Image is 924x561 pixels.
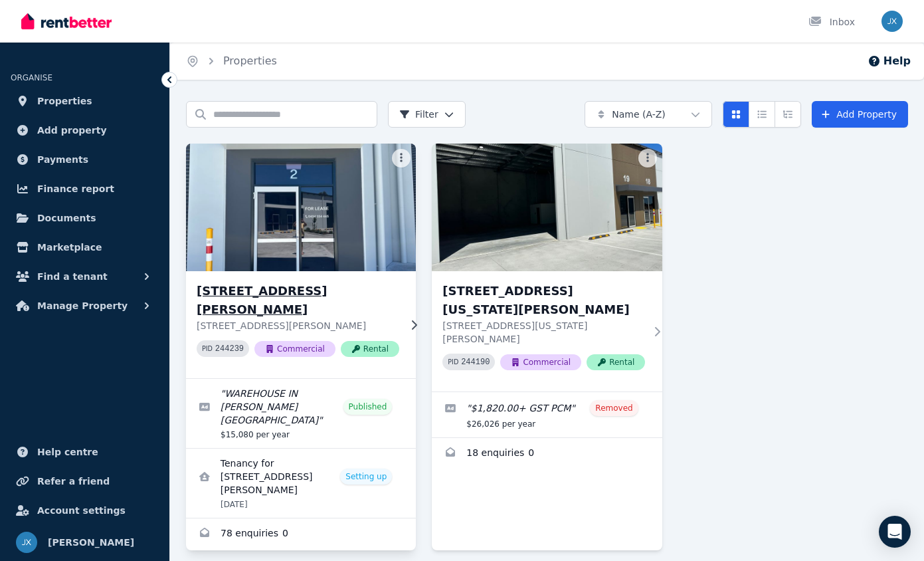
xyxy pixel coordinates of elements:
h3: [STREET_ADDRESS][PERSON_NAME] [197,282,399,319]
span: Add property [37,122,107,138]
button: Help [868,53,911,69]
a: 19/10 Michigan Road, Kelso[STREET_ADDRESS][US_STATE][PERSON_NAME][STREET_ADDRESS][US_STATE][PERSO... [432,144,662,392]
span: [PERSON_NAME] [48,534,134,550]
div: View options [723,101,801,128]
a: Edit listing: WAREHOUSE IN ROBIN HILL TRADE CENTRE [186,379,416,448]
a: Properties [11,88,159,114]
img: 19/10 Michigan Road, Kelso [432,144,662,271]
a: Enquiries for 2/12 Corporation Avenue, Robin Hill [186,518,416,550]
small: PID [448,358,458,366]
img: James Xuereb [16,532,37,553]
button: Manage Property [11,292,159,319]
span: Account settings [37,503,126,518]
span: Help centre [37,444,98,460]
code: 244239 [215,344,244,354]
span: Rental [587,354,645,370]
a: Add property [11,117,159,144]
button: Name (A-Z) [585,101,712,128]
a: Properties [223,55,277,67]
span: Commercial [254,341,335,357]
button: More options [392,149,411,168]
span: Rental [341,341,399,357]
span: Manage Property [37,298,128,314]
a: Marketplace [11,234,159,261]
a: 2/12 Corporation Avenue, Robin Hill[STREET_ADDRESS][PERSON_NAME][STREET_ADDRESS][PERSON_NAME]PID ... [186,144,416,378]
p: [STREET_ADDRESS][PERSON_NAME] [197,319,399,332]
span: Filter [399,108,438,121]
a: Enquiries for 19/10 Michigan Road, Kelso [432,438,662,470]
a: Documents [11,205,159,231]
code: 244190 [461,358,490,367]
img: James Xuereb [881,11,903,32]
span: Marketplace [37,239,102,255]
a: Account settings [11,497,159,524]
span: Commercial [500,354,581,370]
button: Card view [723,101,749,128]
span: Refer a friend [37,473,110,489]
span: Find a tenant [37,269,108,284]
a: Finance report [11,175,159,202]
a: Refer a friend [11,468,159,495]
span: ORGANISE [11,73,52,82]
a: Help centre [11,439,159,465]
span: Payments [37,152,88,168]
div: Open Intercom Messenger [879,516,911,548]
button: Find a tenant [11,263,159,290]
small: PID [202,345,213,352]
span: Properties [37,93,92,109]
button: More options [638,149,657,168]
span: Name (A-Z) [612,108,666,121]
button: Expanded list view [775,101,801,128]
span: Finance report [37,181,114,197]
a: Add Property [812,101,908,128]
img: 2/12 Corporation Avenue, Robin Hill [180,140,422,275]
span: Documents [37,210,96,226]
a: Edit listing: $1,820.00+ GST PCM [432,392,662,437]
a: View details for Tenancy for 2/12 Corporation Avenue, Robin Hill [186,449,416,518]
a: Payments [11,146,159,173]
button: Filter [388,101,466,128]
button: Compact list view [749,101,775,128]
nav: Breadcrumb [170,43,293,80]
div: Inbox [808,15,855,29]
p: [STREET_ADDRESS][US_STATE][PERSON_NAME] [442,319,645,346]
img: RentBetter [21,11,112,31]
h3: [STREET_ADDRESS][US_STATE][PERSON_NAME] [442,282,645,319]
